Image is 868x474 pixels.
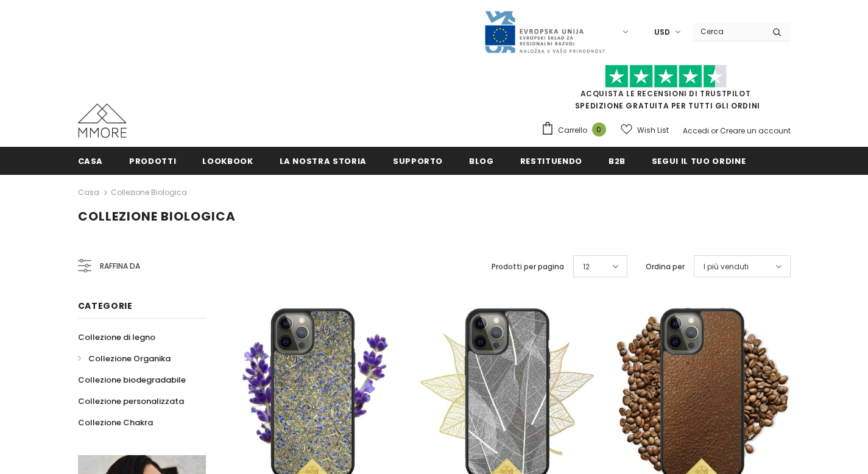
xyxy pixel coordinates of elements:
span: supporto [393,155,443,167]
span: Casa [78,155,104,167]
a: Collezione biodegradabile [78,369,186,391]
span: B2B [609,155,626,167]
a: Creare un account [720,126,791,136]
a: Wish List [621,119,669,141]
a: Accedi [683,126,709,136]
img: Javni Razpis [484,10,605,54]
span: Blog [469,155,494,167]
a: Collezione personalizzata [78,391,184,412]
img: Fidati di Pilot Stars [605,65,727,88]
span: Categorie [78,300,133,312]
a: Collezione di legno [78,327,155,348]
a: Restituendo [520,147,582,174]
label: Ordina per [646,261,685,273]
a: Collezione Organika [78,348,171,369]
a: Carrello 0 [541,121,612,140]
span: La nostra storia [280,155,367,167]
a: Javni Razpis [484,26,605,37]
span: 12 [583,261,590,273]
a: Blog [469,147,494,174]
a: Prodotti [129,147,176,174]
span: Collezione biologica [78,208,236,225]
span: USD [654,26,670,38]
span: Collezione di legno [78,331,155,343]
img: Casi MMORE [78,104,127,138]
span: Prodotti [129,155,176,167]
span: I più venduti [704,261,749,273]
a: Collezione Chakra [78,412,153,433]
span: Wish List [637,124,669,136]
a: Acquista le recensioni di TrustPilot [580,88,751,99]
a: Collezione biologica [111,187,187,197]
span: SPEDIZIONE GRATUITA PER TUTTI GLI ORDINI [541,70,791,111]
input: Search Site [693,23,763,40]
span: Lookbook [202,155,253,167]
a: La nostra storia [280,147,367,174]
span: Carrello [558,124,587,136]
span: Raffina da [100,260,140,273]
a: Casa [78,147,104,174]
span: Restituendo [520,155,582,167]
a: supporto [393,147,443,174]
a: Lookbook [202,147,253,174]
span: Collezione biodegradabile [78,374,186,386]
span: Collezione Organika [88,353,171,364]
span: Collezione Chakra [78,417,153,428]
a: B2B [609,147,626,174]
span: 0 [592,122,606,136]
span: Segui il tuo ordine [652,155,746,167]
span: or [711,126,718,136]
a: Casa [78,185,99,200]
span: Collezione personalizzata [78,395,184,407]
label: Prodotti per pagina [492,261,564,273]
a: Segui il tuo ordine [652,147,746,174]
